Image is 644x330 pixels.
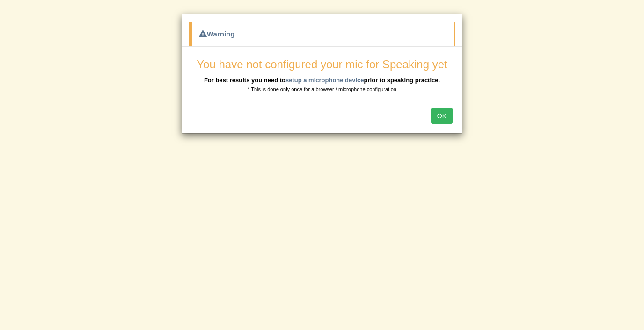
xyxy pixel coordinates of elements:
small: * This is done only once for a browser / microphone configuration [248,86,396,92]
span: You have not configured your mic for Speaking yet [197,58,447,71]
div: Warning [189,22,455,46]
a: setup a microphone device [285,77,364,84]
button: OK [431,108,453,124]
b: For best results you need to prior to speaking practice. [204,77,440,84]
